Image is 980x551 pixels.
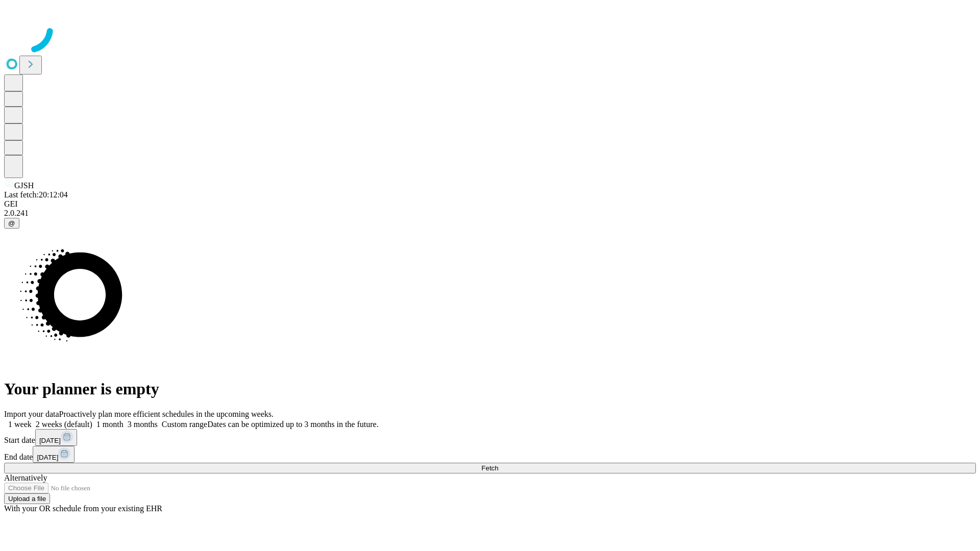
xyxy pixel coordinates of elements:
[4,429,976,446] div: Start date
[96,420,124,429] span: 1 month
[4,504,162,513] span: With your OR schedule from your existing EHR
[8,219,15,227] span: @
[4,199,976,209] div: GEI
[162,420,207,429] span: Custom range
[4,446,976,463] div: End date
[8,420,32,429] span: 1 week
[14,181,34,190] span: GJSH
[33,446,75,463] button: [DATE]
[481,464,498,472] span: Fetch
[35,429,77,446] button: [DATE]
[4,218,19,229] button: @
[128,420,158,429] span: 3 months
[4,190,68,199] span: Last fetch: 20:12:04
[4,380,976,398] h1: Your planner is empty
[39,437,61,444] span: [DATE]
[36,420,92,429] span: 2 weeks (default)
[4,209,976,218] div: 2.0.241
[4,473,47,482] span: Alternatively
[59,410,274,418] span: Proactively plan more efficient schedules in the upcoming weeks.
[4,493,50,504] button: Upload a file
[4,410,59,418] span: Import your data
[207,420,378,429] span: Dates can be optimized up to 3 months in the future.
[4,463,976,473] button: Fetch
[37,454,58,461] span: [DATE]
